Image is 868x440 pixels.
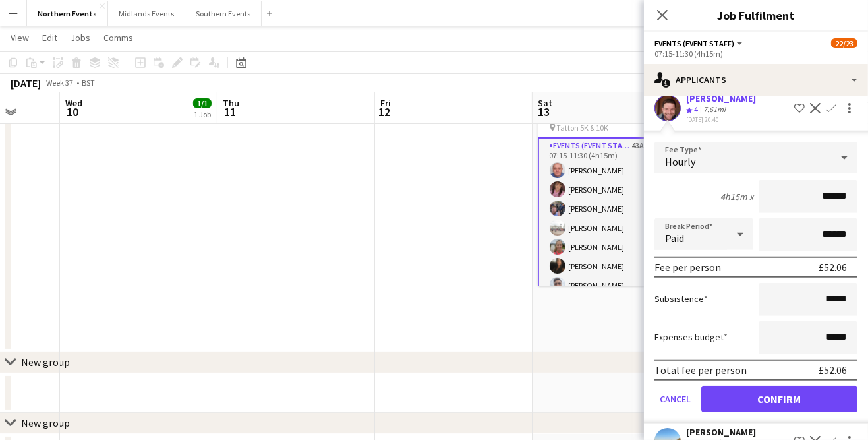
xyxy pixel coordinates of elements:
[831,38,857,48] span: 22/23
[108,1,185,26] button: Midlands Events
[644,7,868,24] h3: Job Fulfilment
[378,104,391,119] span: 12
[701,104,728,115] div: 7.61mi
[665,232,684,245] span: Paid
[223,97,239,109] span: Thu
[654,38,734,48] span: Events (Event Staff)
[654,261,721,274] div: Fee per person
[11,77,41,90] div: [DATE]
[221,104,239,119] span: 11
[654,38,745,48] button: Events (Event Staff)
[644,64,868,96] div: Applicants
[819,261,847,274] div: £52.06
[694,104,698,114] span: 4
[71,32,90,44] span: Jobs
[536,104,552,119] span: 13
[819,363,847,377] div: £52.06
[82,78,95,88] div: BST
[557,123,609,133] span: Tatton 5K & 10K
[686,115,756,124] div: [DATE] 20:40
[380,97,391,109] span: Fri
[185,1,262,26] button: Southern Events
[654,363,747,377] div: Total fee per person
[654,293,708,305] label: Subsistence
[701,386,857,412] button: Confirm
[538,97,552,109] span: Sat
[686,92,756,104] div: [PERSON_NAME]
[103,32,133,44] span: Comms
[21,356,70,369] div: New group
[665,155,695,168] span: Hourly
[720,191,753,203] div: 4h15m x
[27,1,108,26] button: Northern Events
[37,29,63,46] a: Edit
[42,32,57,44] span: Edit
[43,78,76,88] span: Week 37
[65,97,82,109] span: Wed
[193,98,212,108] span: 1/1
[194,110,211,119] div: 1 Job
[686,426,756,438] div: [PERSON_NAME]
[654,49,857,59] div: 07:15-11:30 (4h15m)
[63,104,82,119] span: 10
[98,29,138,46] a: Comms
[654,331,728,343] label: Expenses budget
[21,416,70,429] div: New group
[538,91,685,286] app-job-card: 07:15-11:30 (4h15m)22/23Tatton 5K & 10K Tatton 5K & 10K1 RoleEvents (Event Staff)43A22/2307:15-11...
[65,29,96,46] a: Jobs
[654,386,696,412] button: Cancel
[5,29,34,46] a: View
[11,32,29,44] span: View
